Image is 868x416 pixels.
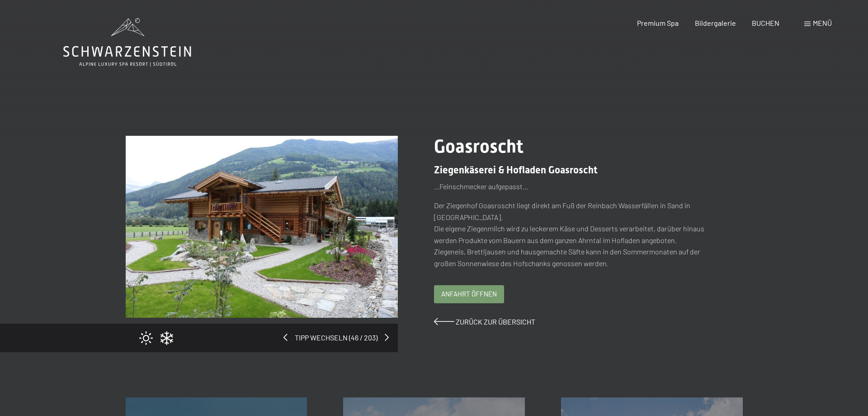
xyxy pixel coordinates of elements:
a: BUCHEN [752,19,779,27]
p: Der Ziegenhof Goasroscht liegt direkt am Fuß der Reinbach Wasserfällen in Sand in [GEOGRAPHIC_DAT... [434,200,707,269]
p: …Feinschmecker aufgepasst… [434,181,707,192]
a: Bildergalerie [695,19,736,27]
span: Goasroscht [434,136,524,157]
span: Zurück zur Übersicht [456,317,535,326]
span: Anfahrt öffnen [441,289,497,299]
span: Ziegenkäserei & Hofladen Goasroscht [434,164,598,176]
a: Zurück zur Übersicht [434,317,535,326]
span: Menü [813,19,832,27]
img: Goasroscht [126,136,398,318]
a: Premium Spa [637,19,679,27]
